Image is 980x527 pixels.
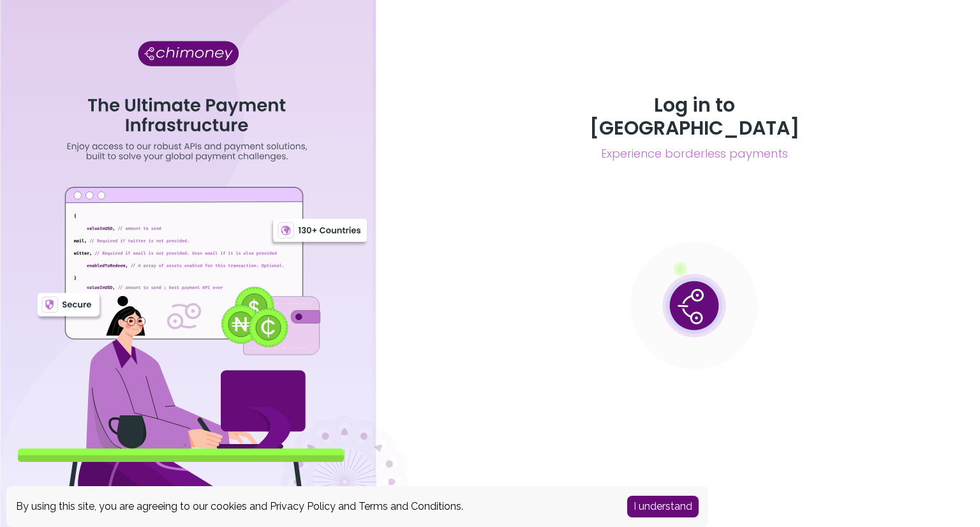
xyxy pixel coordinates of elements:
[627,496,699,517] button: Accept cookies
[359,500,461,512] a: Terms and Conditions
[270,500,336,512] a: Privacy Policy
[556,145,832,163] span: Experience borderless payments
[556,94,832,140] h3: Log in to [GEOGRAPHIC_DATA]
[16,499,608,514] div: By using this site, you are agreeing to our cookies and and .
[630,242,758,369] img: public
